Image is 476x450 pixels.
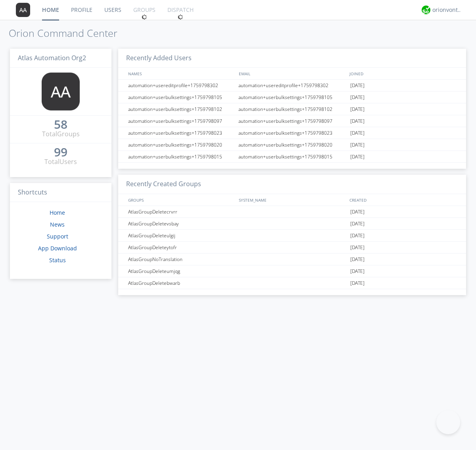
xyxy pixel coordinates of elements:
iframe: Toggle Customer Support [436,410,460,434]
span: [DATE] [350,242,365,254]
div: automation+userbulksettings+1759798102 [126,103,236,115]
span: [DATE] [350,139,365,151]
div: SYSTEM_NAME [237,194,347,206]
span: [DATE] [350,265,365,277]
a: automation+userbulksettings+1759798097automation+userbulksettings+1759798097[DATE] [118,115,466,127]
div: 99 [54,148,67,156]
a: automation+userbulksettings+1759798020automation+userbulksettings+1759798020[DATE] [118,139,466,151]
div: automation+userbulksettings+1759798015 [236,151,348,162]
a: AtlasGroupDeletevsbay[DATE] [118,218,466,230]
a: Home [50,209,65,216]
div: automation+userbulksettings+1759798015 [126,151,236,162]
div: automation+userbulksettings+1759798023 [236,127,348,139]
div: AtlasGroupDeletebwarb [126,277,236,289]
a: automation+userbulksettings+1759798023automation+userbulksettings+1759798023[DATE] [118,127,466,139]
div: GROUPS [126,194,235,206]
img: spin.svg [142,14,147,20]
span: [DATE] [350,127,365,139]
div: automation+userbulksettings+1759798020 [126,139,236,151]
div: AtlasGroupDeleteumjqg [126,265,236,277]
a: Support [47,233,68,240]
span: [DATE] [350,230,365,242]
span: [DATE] [350,103,365,115]
a: AtlasGroupDeleteytofr[DATE] [118,242,466,254]
div: AtlasGroupDeletevsbay [126,218,236,229]
a: AtlasGroupNoTranslation[DATE] [118,254,466,265]
span: [DATE] [350,218,365,230]
div: EMAIL [237,68,347,79]
span: Atlas Automation Org2 [18,53,86,62]
span: [DATE] [350,80,365,92]
a: AtlasGroupDeletebwarb[DATE] [118,277,466,289]
div: CREATED [347,194,459,206]
div: automation+userbulksettings+1759798020 [236,139,348,151]
a: automation+userbulksettings+1759798105automation+userbulksettings+1759798105[DATE] [118,92,466,103]
span: [DATE] [350,254,365,265]
span: [DATE] [350,92,365,103]
a: 99 [54,148,67,157]
div: AtlasGroupDeletecrvrr [126,206,236,217]
div: automation+userbulksettings+1759798102 [236,103,348,115]
div: orionvontas+atlas+automation+org2 [432,6,462,14]
div: automation+userbulksettings+1759798023 [126,127,236,139]
div: automation+usereditprofile+1759798302 [126,80,236,91]
h3: Recently Added Users [118,49,466,68]
img: 373638.png [42,72,80,111]
img: 373638.png [16,3,30,17]
div: Total Groups [42,130,80,139]
div: NAMES [126,68,235,79]
a: automation+userbulksettings+1759798015automation+userbulksettings+1759798015[DATE] [118,151,466,163]
img: spin.svg [178,14,183,20]
a: AtlasGroupDeleteulgij[DATE] [118,230,466,242]
div: AtlasGroupNoTranslation [126,254,236,265]
div: automation+usereditprofile+1759798302 [236,80,348,91]
a: automation+userbulksettings+1759798102automation+userbulksettings+1759798102[DATE] [118,103,466,115]
a: News [50,221,65,228]
div: Total Users [44,157,77,166]
img: 29d36aed6fa347d5a1537e7736e6aa13 [422,6,430,14]
span: [DATE] [350,277,365,289]
div: automation+userbulksettings+1759798097 [126,115,236,127]
div: AtlasGroupDeleteytofr [126,242,236,253]
a: AtlasGroupDeleteumjqg[DATE] [118,265,466,277]
a: 58 [54,120,67,130]
div: automation+userbulksettings+1759798105 [236,92,348,103]
a: Status [49,256,66,264]
div: automation+userbulksettings+1759798097 [236,115,348,127]
h3: Shortcuts [10,183,111,202]
div: AtlasGroupDeleteulgij [126,230,236,241]
div: JOINED [347,68,459,79]
span: [DATE] [350,151,365,163]
a: AtlasGroupDeletecrvrr[DATE] [118,206,466,218]
a: automation+usereditprofile+1759798302automation+usereditprofile+1759798302[DATE] [118,80,466,92]
h3: Recently Created Groups [118,175,466,194]
div: automation+userbulksettings+1759798105 [126,92,236,103]
div: 58 [54,120,67,128]
span: [DATE] [350,206,365,218]
span: [DATE] [350,115,365,127]
a: App Download [38,244,77,252]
